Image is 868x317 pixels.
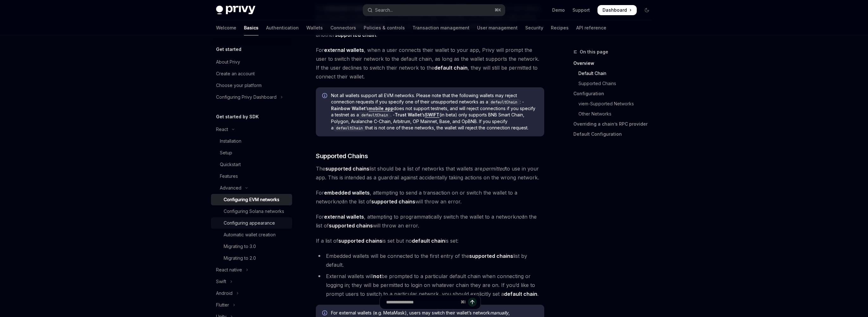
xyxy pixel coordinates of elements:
[412,20,469,35] a: Transaction management
[306,20,323,35] a: Wallets
[211,299,292,311] button: Toggle Flutter section
[331,106,366,111] strong: Rainbow Wallet
[573,89,657,99] a: Configuration
[364,20,405,35] a: Policies & controls
[324,214,364,220] strong: external wallets
[216,70,255,78] div: Create an account
[216,289,233,297] div: Android
[216,278,226,285] div: Swift
[488,99,520,105] code: defaultChain
[211,147,292,158] a: Setup
[369,106,393,111] a: mobile app
[395,112,422,117] strong: Trust Wallet
[324,47,364,53] strong: external wallets
[573,119,657,129] a: Overriding a chain’s RPC provider
[216,301,229,309] div: Flutter
[211,264,292,276] button: Toggle React native section
[386,295,458,309] input: Ask a question...
[324,190,370,196] strong: embedded wallets
[224,219,275,227] div: Configuring appearance
[220,172,238,180] div: Features
[495,8,501,13] span: ⌘ K
[216,20,236,35] a: Welcome
[211,252,292,264] a: Migrating to 2.0
[412,238,445,244] strong: default chain
[434,65,468,71] strong: default chain
[211,124,292,135] button: Toggle React section
[216,46,241,53] h5: Get started
[211,276,292,287] button: Toggle Swift section
[211,159,292,170] a: Quickstart
[468,298,477,307] button: Send message
[572,7,590,13] a: Support
[573,109,657,119] a: Other Networks
[482,165,505,172] em: permitted
[373,273,381,279] strong: not
[220,137,241,145] div: Installation
[573,58,657,68] a: Overview
[573,68,657,78] a: Default Chain
[216,93,277,101] div: Configuring Privy Dashboard
[211,56,292,68] a: About Privy
[224,231,276,239] div: Automatic wallet creation
[573,78,657,89] a: Supported Chains
[359,112,391,118] code: defaultChain
[224,254,256,262] div: Migrating to 2.0
[330,20,356,35] a: Connectors
[338,238,382,244] strong: supported chains
[216,58,240,66] div: About Privy
[329,222,373,229] strong: supported chains
[576,20,606,35] a: API reference
[322,93,329,99] svg: Info
[425,112,439,118] a: SWIFT
[224,208,284,215] div: Configuring Solana networks
[331,92,538,131] span: Not all wallets support all EVM networks. Please note that the following wallets may reject conne...
[551,20,569,35] a: Recipes
[371,198,415,205] strong: supported chains
[211,182,292,194] button: Toggle Advanced section
[525,20,543,35] a: Security
[224,243,256,250] div: Migrating to 3.0
[216,113,259,121] h5: Get started by SDK
[211,288,292,299] button: Toggle Android section
[244,20,258,35] a: Basics
[211,229,292,240] a: Automatic wallet creation
[316,188,544,206] span: For , attempting to send a transaction on or switch the wallet to a network in the list of will t...
[375,6,393,14] div: Search...
[603,7,627,13] span: Dashboard
[316,164,544,182] span: The list should be a list of networks that wallets are to use in your app. This is intended as a ...
[216,82,262,89] div: Choose your platform
[334,125,365,131] code: defaultChain
[316,212,544,230] span: For , attempting to programmatically switch the wallet to a network in the list of will throw an ...
[216,6,255,15] img: dark logo
[316,252,544,269] li: Embedded wallets will be connected to the first entry of the list by default.
[316,46,544,81] span: For , when a user connects their wallet to your app, Privy will prompt the user to switch their n...
[469,253,513,259] strong: supported chains
[211,91,292,103] button: Toggle Configuring Privy Dashboard section
[336,198,343,205] em: not
[211,171,292,182] a: Features
[211,68,292,79] a: Create an account
[504,291,537,297] strong: default chain
[220,149,232,157] div: Setup
[211,194,292,205] a: Configuring EVM networks
[224,196,279,203] div: Configuring EVM networks
[216,126,228,133] div: React
[220,161,241,168] div: Quickstart
[363,4,505,16] button: Open search
[325,165,369,172] strong: supported chains
[477,20,518,35] a: User management
[573,99,657,109] a: viem-Supported Networks
[316,152,368,160] span: Supported Chains
[266,20,299,35] a: Authentication
[211,217,292,229] a: Configuring appearance
[216,266,242,274] div: React native
[597,5,637,15] a: Dashboard
[220,184,241,192] div: Advanced
[580,48,608,56] span: On this page
[316,236,544,245] span: If a list of is set but no is set:
[211,206,292,217] a: Configuring Solana networks
[412,238,445,244] a: default chain
[211,80,292,91] a: Choose your platform
[211,135,292,147] a: Installation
